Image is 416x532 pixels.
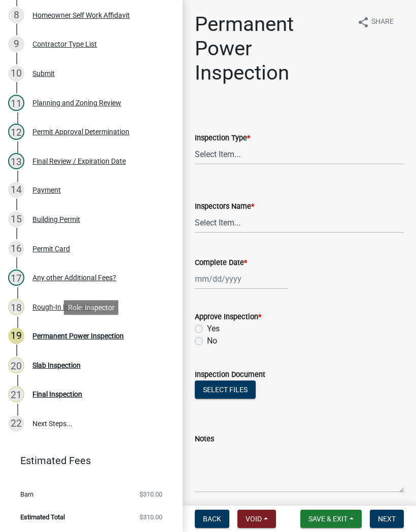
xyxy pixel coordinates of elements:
div: Building Permit [32,216,80,223]
div: Homeowner Self Work Affidavit [32,12,130,19]
span: Void [246,515,262,523]
span: Barn [20,491,33,498]
div: Rough-In Inspection [32,303,96,311]
span: Estimated Total [20,514,65,520]
label: Inspectors Name [195,203,254,210]
span: $310.00 [140,491,162,498]
div: 19 [8,328,24,344]
div: 14 [8,182,24,198]
div: Final Review / Expiration Date [32,158,126,165]
span: Save & Exit [308,515,348,523]
div: Permit Card [32,245,70,252]
div: 10 [8,65,24,82]
div: 15 [8,211,24,227]
span: Next [378,515,396,523]
label: Notes [195,436,214,443]
div: 13 [8,153,24,169]
span: $310.00 [140,514,162,520]
label: Inspection Type [195,135,250,142]
div: Planning and Zoning Review [32,99,121,106]
button: Void [237,510,276,528]
div: 22 [8,415,24,432]
button: shareShare [349,12,402,32]
h1: Permanent Power Inspection [195,12,349,85]
div: 21 [8,386,24,402]
div: 20 [8,357,24,373]
button: Select files [195,381,256,399]
div: Slab Inspection [32,362,81,369]
label: No [207,335,217,347]
div: Role: Inspector [64,300,119,315]
div: 16 [8,241,24,257]
button: Back [195,510,229,528]
label: Inspection Document [195,371,265,378]
label: Complete Date [195,259,247,267]
button: Next [370,510,404,528]
div: Final Inspection [32,391,82,398]
div: Permanent Power Inspection [32,332,124,339]
label: Approve Inspection [195,314,261,321]
div: 8 [8,7,24,23]
div: Contractor Type List [32,41,97,48]
div: 11 [8,95,24,111]
label: Yes [207,323,220,335]
div: Any other Additional Fees? [32,274,116,281]
span: Share [371,16,394,28]
span: Back [203,515,221,523]
div: 17 [8,270,24,286]
a: Estimated Fees [8,450,166,471]
div: Permit Approval Determination [32,128,129,135]
div: 12 [8,124,24,140]
div: 9 [8,36,24,52]
div: 18 [8,299,24,315]
div: Submit [32,70,55,77]
input: mm/dd/yyyy [195,269,288,289]
i: share [357,16,369,28]
div: Payment [32,186,61,194]
button: Save & Exit [300,510,362,528]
